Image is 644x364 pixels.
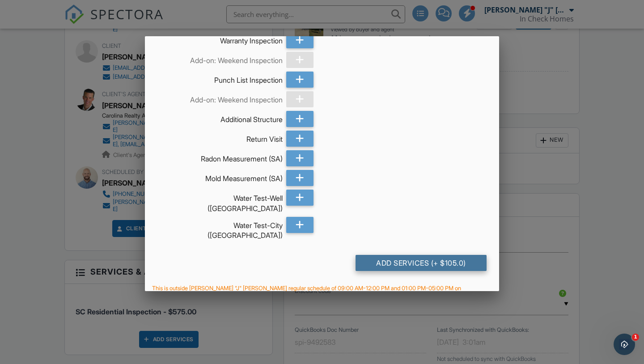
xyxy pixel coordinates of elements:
[157,111,283,124] div: Additional Structure
[157,32,283,46] div: Warranty Inspection
[157,131,283,144] div: Return Visit
[157,190,283,213] div: Water Test-Well ([GEOGRAPHIC_DATA])
[157,217,283,241] div: Water Test-City ([GEOGRAPHIC_DATA])
[157,91,283,105] div: Add-on: Weekend Inspection
[356,255,487,271] div: Add Services (+ $105.0)
[145,285,499,299] div: This is outside [PERSON_NAME] "J" [PERSON_NAME] regular schedule of 09:00 AM-12:00 PM and 01:00 P...
[157,170,283,183] div: Mold Measurement (SA)
[157,52,283,65] div: Add-on: Weekend Inspection
[632,334,639,341] span: 1
[614,334,635,355] iframe: Intercom live chat
[157,72,283,85] div: Punch List Inspection
[157,150,283,164] div: Radon Measurement (SA)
